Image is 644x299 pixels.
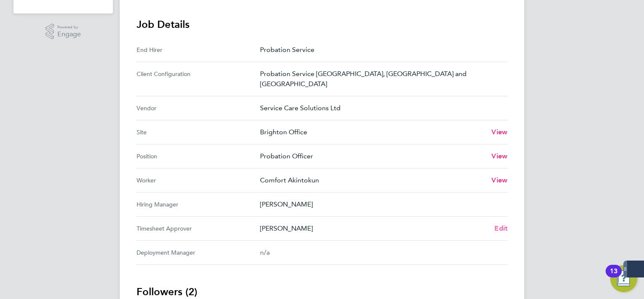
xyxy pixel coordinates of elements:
[137,127,260,137] div: Site
[137,103,260,113] div: Vendor
[57,31,81,38] span: Engage
[494,224,507,232] span: Edit
[260,199,501,209] p: [PERSON_NAME]
[57,24,81,31] span: Powered by
[491,152,507,160] span: View
[494,223,507,234] a: Edit
[260,151,485,161] p: Probation Officer
[137,175,260,185] div: Worker
[137,69,260,89] div: Client Configuration
[137,285,507,299] h3: Followers (2)
[491,128,507,136] span: View
[491,176,507,184] span: View
[137,18,507,31] h3: Job Details
[137,199,260,209] div: Hiring Manager
[491,151,507,161] a: View
[260,103,501,113] p: Service Care Solutions Ltd
[46,24,81,40] a: Powered byEngage
[137,247,260,258] div: Deployment Manager
[610,265,637,292] button: Open Resource Center, 13 new notifications
[260,223,488,234] p: [PERSON_NAME]
[137,151,260,161] div: Position
[260,45,501,55] p: Probation Service
[260,69,501,89] p: Probation Service [GEOGRAPHIC_DATA], [GEOGRAPHIC_DATA] and [GEOGRAPHIC_DATA]
[491,175,507,185] a: View
[260,127,485,137] p: Brighton Office
[610,271,617,282] div: 13
[260,175,485,185] p: Comfort Akintokun
[260,247,494,258] div: n/a
[137,45,260,55] div: End Hirer
[137,223,260,234] div: Timesheet Approver
[491,127,507,137] a: View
